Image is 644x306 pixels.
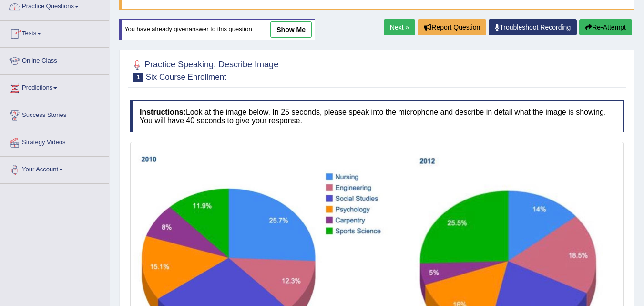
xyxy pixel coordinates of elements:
[140,108,186,116] b: Instructions:
[0,21,109,44] a: Tests
[133,73,143,82] span: 1
[130,58,278,82] h2: Practice Speaking: Describe Image
[270,21,312,38] a: show me
[119,19,315,40] div: You have already given answer to this question
[0,102,109,126] a: Success Stories
[146,73,226,82] small: Six Course Enrollment
[384,19,415,35] a: Next »
[579,19,632,35] button: Re-Attempt
[0,48,109,72] a: Online Class
[489,19,577,35] a: Troubleshoot Recording
[0,157,109,180] a: Your Account
[0,129,109,153] a: Strategy Videos
[418,19,486,35] button: Report Question
[0,75,109,99] a: Predictions
[130,100,624,132] h4: Look at the image below. In 25 seconds, please speak into the microphone and describe in detail w...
